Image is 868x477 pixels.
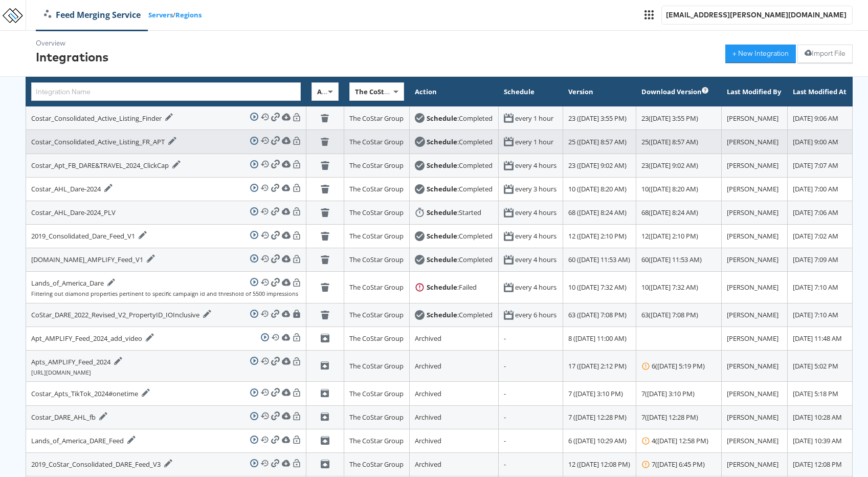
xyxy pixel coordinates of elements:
div: every 6 hours [515,310,557,320]
td: [PERSON_NAME] [722,248,787,272]
div: Apts_AMPLIFY_Feed_2024 [31,357,122,367]
div: 68 ( [DATE] 8:24 AM ) [641,208,716,218]
td: Archived [410,382,499,405]
th: Last Modified At [787,77,852,106]
div: Costar_Apt_FB_DARE&TRAVEL_2024_ClickCap [31,160,181,170]
td: 12 ([DATE] 12:08 PM) [563,452,636,476]
td: The CoStar Group [344,452,410,476]
td: Archived [410,350,499,382]
td: [PERSON_NAME] [722,303,787,327]
td: The CoStar Group [344,350,410,382]
strong: Schedule [427,231,457,241]
strong: Schedule [427,310,457,319]
div: Filtering out diamond properties pertinent to specific campaign id and threshold of 5500 impressions [31,290,301,297]
strong: Schedule [427,137,457,146]
div: every 4 hours [515,161,557,170]
th: Last Modified By [722,77,787,106]
td: The CoStar Group [344,106,410,130]
div: [EMAIL_ADDRESS][PERSON_NAME][DOMAIN_NAME] [666,10,848,20]
td: 17 ([DATE] 2:12 PM) [563,350,636,382]
strong: Schedule [427,255,457,264]
span: The CoStar Group [355,87,413,96]
td: 23 ([DATE] 9:02 AM) [563,154,636,177]
div: Download Version [641,87,702,97]
td: The CoStar Group [344,303,410,327]
td: [DATE] 7:10 AM [787,303,852,327]
div: 10 ( [DATE] 8:20 AM ) [641,184,716,194]
button: Import File [797,45,853,63]
div: - [504,361,557,371]
div: Integrations [36,48,108,66]
div: [URL][DOMAIN_NAME] [31,368,301,376]
td: Archived [410,429,499,452]
a: Regions [175,10,202,20]
strong: Schedule [427,208,457,217]
div: every 4 hours [515,208,557,218]
td: [DATE] 7:02 AM [787,224,852,248]
div: 23 ( [DATE] 9:02 AM ) [641,161,716,170]
div: 7 ( [DATE] 6:45 PM ) [641,460,716,469]
td: 23 ([DATE] 3:55 PM) [563,106,636,130]
strong: Schedule [427,184,457,193]
td: [PERSON_NAME] [722,272,787,303]
td: The CoStar Group [344,201,410,224]
strong: Schedule [427,283,457,292]
td: 12 ([DATE] 2:10 PM) [563,224,636,248]
td: [DATE] 12:08 PM [787,452,852,476]
td: The CoStar Group [344,382,410,405]
td: [PERSON_NAME] [722,224,787,248]
td: [PERSON_NAME] [722,350,787,382]
strong: Schedule [427,114,457,123]
div: : Completed [427,137,493,147]
td: 7 ([DATE] 12:28 PM) [563,405,636,429]
div: : Started [427,208,481,218]
div: Costar_Apts_TikTok_2024#onetime [31,388,150,399]
td: [DATE] 7:10 AM [787,272,852,303]
td: [DATE] 10:39 AM [787,429,852,452]
th: Version [563,77,636,106]
div: Apt_AMPLIFY_Feed_2024_add_video [31,333,154,343]
strong: Schedule [427,161,457,170]
td: The CoStar Group [344,224,410,248]
div: : Completed [427,255,493,265]
div: Costar_AHL_Dare-2024_PLV [31,208,116,218]
td: 63 ([DATE] 7:08 PM) [563,303,636,327]
div: - [504,389,557,399]
div: - [504,413,557,422]
td: [PERSON_NAME] [722,327,787,350]
div: every 4 hours [515,283,557,292]
a: Servers [148,10,173,20]
td: [DATE] 5:18 PM [787,382,852,405]
td: [PERSON_NAME] [722,201,787,224]
input: Integration Name [31,82,301,101]
td: [DATE] 9:00 AM [787,130,852,154]
div: 6 ( [DATE] 5:19 PM ) [641,361,716,371]
span: All [317,87,327,96]
td: 7 ([DATE] 3:10 PM) [563,382,636,405]
td: 60 ([DATE] 11:53 AM) [563,248,636,272]
th: Schedule [499,77,563,106]
div: 7 ( [DATE] 12:28 PM ) [641,413,716,422]
td: [DATE] 10:28 AM [787,405,852,429]
td: [PERSON_NAME] [722,405,787,429]
th: Action [410,77,499,106]
div: / [36,9,202,21]
div: Lands_of_America_Dare [31,278,116,289]
div: Costar_DARE_AHL_fb [31,412,107,422]
td: [PERSON_NAME] [722,429,787,452]
td: [PERSON_NAME] [722,130,787,154]
div: every 1 hour [515,137,553,147]
div: 23 ( [DATE] 3:55 PM ) [641,114,716,123]
div: 63 ( [DATE] 7:08 PM ) [641,310,716,320]
div: 7 ( [DATE] 3:10 PM ) [641,389,716,399]
div: [DOMAIN_NAME]_AMPLIFY_Feed_V1 [31,254,155,265]
td: 10 ([DATE] 8:20 AM) [563,177,636,201]
div: 2019_CoStar_Consolidated_DARE_Feed_V3 [31,459,172,469]
td: The CoStar Group [344,177,410,201]
div: 2019_Consolidated_Dare_Feed_V1 [31,231,147,241]
td: [DATE] 5:02 PM [787,350,852,382]
div: Costar_Consolidated_Active_Listing_Finder [31,113,173,123]
td: [DATE] 7:06 AM [787,201,852,224]
div: every 3 hours [515,184,557,194]
div: 12 ( [DATE] 2:10 PM ) [641,231,716,241]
